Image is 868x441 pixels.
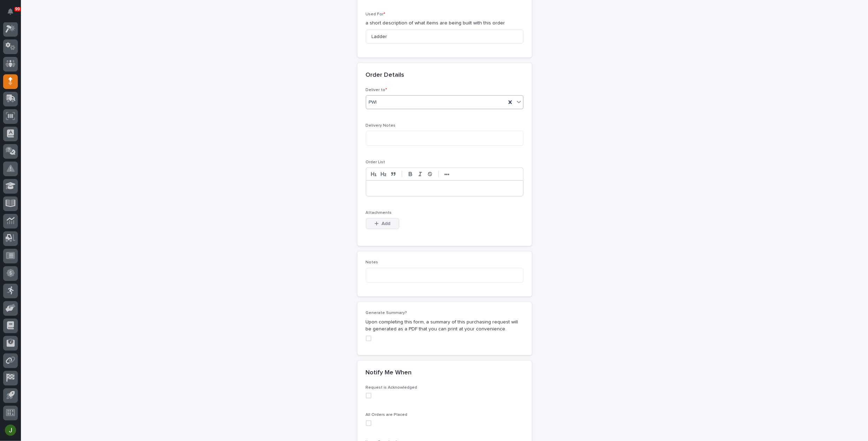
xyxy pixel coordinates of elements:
span: PWI [369,99,377,106]
strong: ••• [444,172,450,177]
h2: Order Details [366,72,405,79]
button: Add [366,218,399,229]
p: a short description of what items are being built with this order [366,20,523,27]
span: Request is Acknowledged [366,386,417,390]
span: Deliver to [366,88,387,92]
button: users-avatar [3,423,18,438]
span: Delivery Notes [366,124,396,128]
p: Upon completing this form, a summary of this purchasing request will be generated as a PDF that y... [366,319,523,333]
p: 99 [15,7,20,12]
span: Order List [366,160,385,164]
span: All Orders are Placed [366,413,408,417]
span: Notes [366,260,378,264]
span: Attachments [366,211,392,215]
span: Generate Summary? [366,311,407,315]
span: Add [382,221,390,227]
button: Notifications [3,4,18,19]
h2: Notify Me When [366,369,412,377]
span: Used For [366,12,386,16]
div: Notifications99 [9,8,18,20]
button: ••• [442,170,452,178]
